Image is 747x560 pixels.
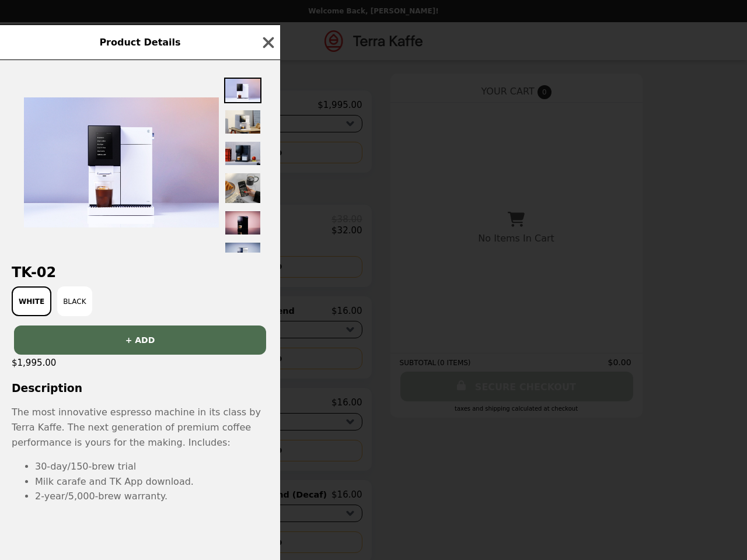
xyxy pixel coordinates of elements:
[14,325,266,355] button: + ADD
[224,172,261,204] img: Thumbnail 4
[24,97,219,228] img: White
[35,474,268,489] li: Milk carafe and TK App download.
[224,141,261,166] img: Thumbnail 3
[224,109,261,135] img: Thumbnail 2
[12,405,268,450] p: The most innovative espresso machine in its class by Terra Kaffe. The next generation of premium ...
[224,78,261,103] img: Thumbnail 1
[35,489,268,504] li: 2-year/5,000-brew warranty.
[57,286,92,316] button: Black
[224,210,261,236] img: Thumbnail 5
[99,37,180,48] span: Product Details
[35,459,268,474] li: 30-day/150-brew trial
[12,286,51,316] button: White
[224,242,261,267] img: Thumbnail 6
